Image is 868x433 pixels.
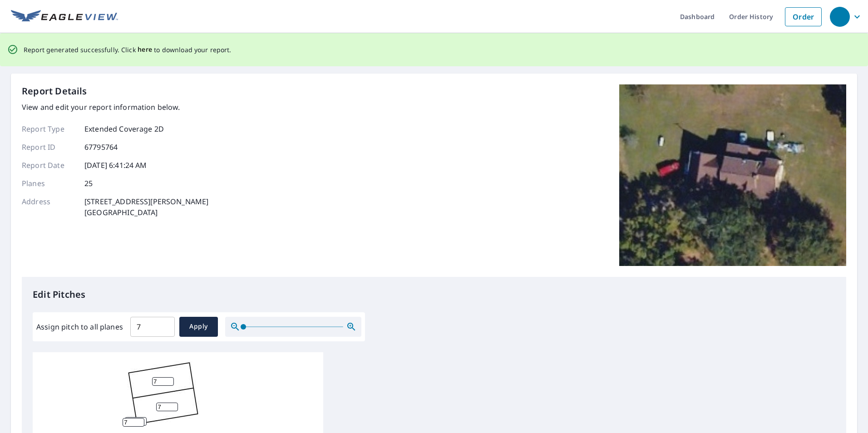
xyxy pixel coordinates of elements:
[24,44,232,55] p: Report generated successfully. Click to download your report.
[785,7,822,26] a: Order
[36,321,123,332] label: Assign pitch to all planes
[84,178,93,189] p: 25
[22,142,76,153] p: Report ID
[33,288,835,301] p: Edit Pitches
[22,196,76,218] p: Address
[84,160,147,171] p: [DATE] 6:41:24 AM
[130,314,175,340] input: 00.0
[187,321,211,332] span: Apply
[619,84,846,266] img: Top image
[22,84,87,98] p: Report Details
[84,142,118,153] p: 67795764
[138,44,153,55] button: here
[22,102,208,113] p: View and edit your report information below.
[22,123,76,134] p: Report Type
[179,317,218,337] button: Apply
[22,178,76,189] p: Planes
[11,10,118,24] img: EV Logo
[84,196,208,218] p: [STREET_ADDRESS][PERSON_NAME] [GEOGRAPHIC_DATA]
[22,160,76,171] p: Report Date
[84,123,164,134] p: Extended Coverage 2D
